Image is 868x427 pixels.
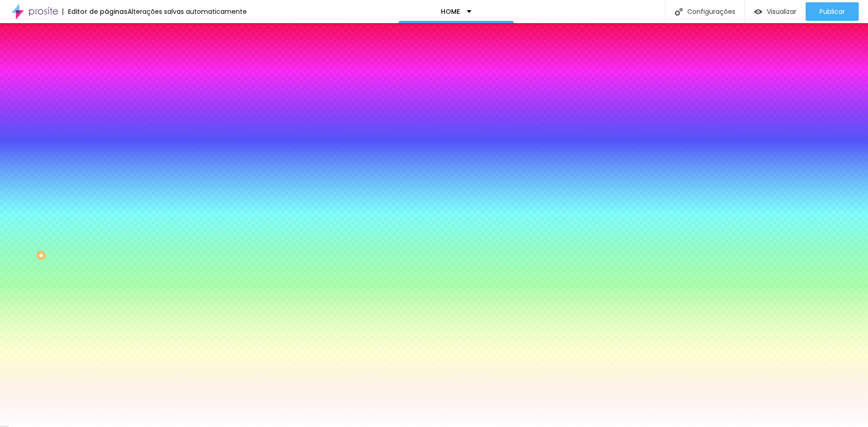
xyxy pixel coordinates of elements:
[767,8,796,15] span: Visualizar
[754,8,762,16] img: view-1.svg
[675,8,683,16] img: Icone
[62,8,128,15] div: Editor de páginas
[745,2,806,21] button: Visualizar
[806,2,859,21] button: Publicar
[128,8,247,15] div: Alterações salvas automaticamente
[819,8,845,15] span: Publicar
[441,8,460,15] p: HOME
